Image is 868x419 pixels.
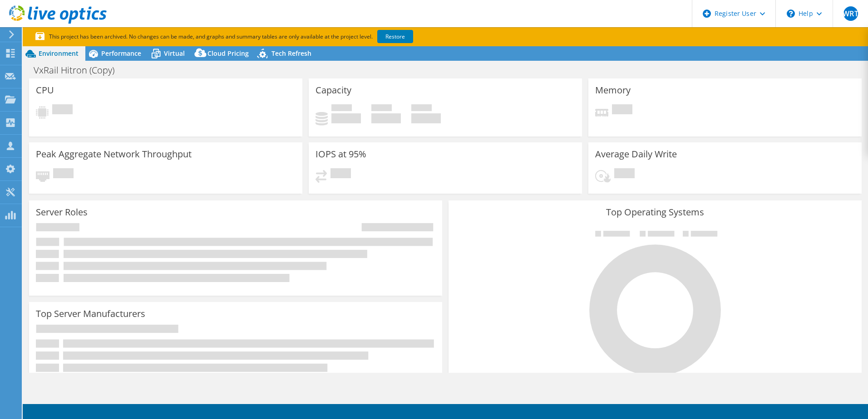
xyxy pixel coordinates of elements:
h4: 0 GiB [411,113,441,123]
h3: Top Server Manufacturers [36,309,145,319]
h3: Memory [595,85,631,95]
span: Total [411,104,432,113]
span: WRT [843,6,858,21]
h4: 0 GiB [371,113,401,123]
h3: Server Roles [36,207,88,217]
span: Free [371,104,392,113]
h3: IOPS at 95% [316,149,366,159]
span: Environment [39,49,79,58]
h3: Peak Aggregate Network Throughput [36,149,192,159]
span: Performance [101,49,141,58]
span: Pending [52,104,73,117]
h3: Capacity [316,85,351,95]
p: This project has been archived. No changes can be made, and graphs and summary tables are only av... [35,32,480,42]
h3: Top Operating Systems [455,207,855,217]
h4: 0 GiB [331,113,361,123]
span: Pending [330,168,351,180]
span: Virtual [164,49,185,58]
span: Pending [53,168,74,180]
svg: \n [787,10,795,18]
span: Pending [614,168,635,180]
h3: CPU [36,85,54,95]
span: Cloud Pricing [207,49,249,58]
h1: VxRail Hitron (Copy) [30,65,128,75]
span: Used [331,104,352,113]
a: Restore [377,30,413,43]
span: Pending [612,104,632,117]
h3: Average Daily Write [595,149,677,159]
span: Tech Refresh [271,49,311,58]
